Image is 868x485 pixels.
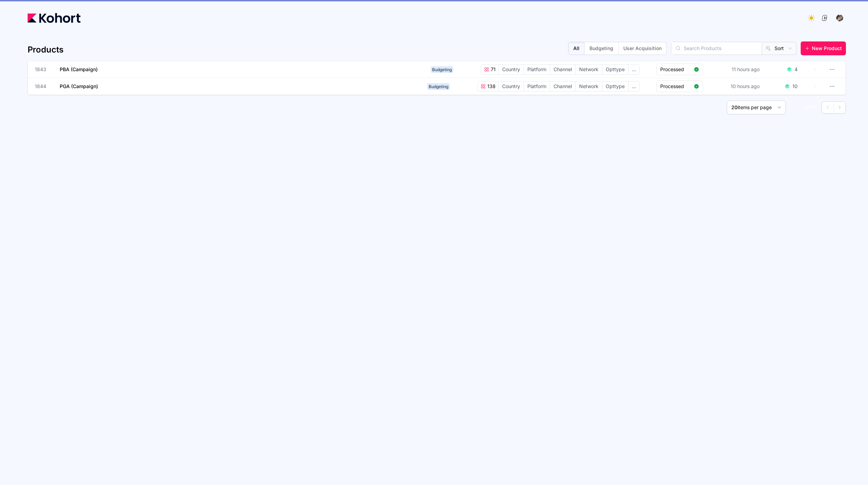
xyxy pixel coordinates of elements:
span: New Product [812,45,842,52]
span: ... [628,65,640,74]
span: 20 [731,104,738,110]
span: 1844 [35,83,51,90]
div: 10 [792,83,798,90]
span: 138 [486,83,496,90]
div: 10 hours ago [729,82,761,91]
span: of [810,104,814,110]
button: All [568,42,584,55]
button: 20items per page [727,101,786,114]
span: Channel [550,65,575,74]
span: 2 [814,104,817,110]
button: Budgeting [584,42,618,55]
span: 71 [489,66,496,73]
span: items per page [738,104,772,110]
span: Network [576,82,602,91]
span: Platform [524,65,550,74]
span: Sort [774,45,784,52]
span: Budgeting [431,66,453,73]
button: User Acquisition [618,42,666,55]
span: Processed [660,66,691,73]
h4: Products [28,44,64,55]
span: PGA (Campaign) [60,83,98,89]
span: Processed [660,83,691,90]
span: - [804,104,807,110]
span: Opttype [602,82,628,91]
img: Kohort logo [28,13,80,23]
span: Budgeting [427,83,450,90]
span: Platform [524,82,550,91]
img: logo_ConcreteSoftwareLogo_20230810134128192030.png [821,15,828,21]
span: Country [499,65,524,74]
input: Search Products [671,42,762,55]
span: PBA (Campaign) [60,66,98,72]
span: Channel [550,82,575,91]
span: 2 [807,104,810,110]
span: 1 [802,104,804,110]
button: New Product [801,41,846,55]
span: ... [628,82,640,91]
div: 11 hours ago [730,65,761,74]
span: Network [576,65,602,74]
div: 4 [794,66,798,73]
a: 1843PBA (Campaign)Budgeting71CountryPlatformChannelNetworkOpttype...Processed11 hours ago4 [35,61,817,78]
span: Opttype [602,65,628,74]
a: 1844PGA (Campaign)Budgeting138CountryPlatformChannelNetworkOpttype...Processed10 hours ago10 [35,78,817,95]
span: 1843 [35,66,51,73]
span: Country [499,82,524,91]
